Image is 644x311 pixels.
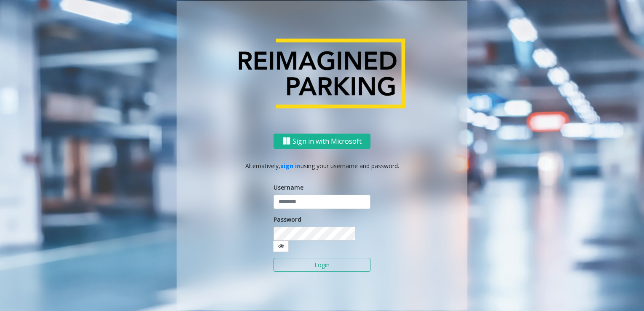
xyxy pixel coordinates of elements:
a: sign in [280,162,301,170]
p: Alternatively, using your username and password. [185,161,459,170]
button: Login [274,258,370,272]
button: Sign in with Microsoft [274,134,370,149]
label: Username [274,183,303,192]
label: Password [274,215,301,224]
